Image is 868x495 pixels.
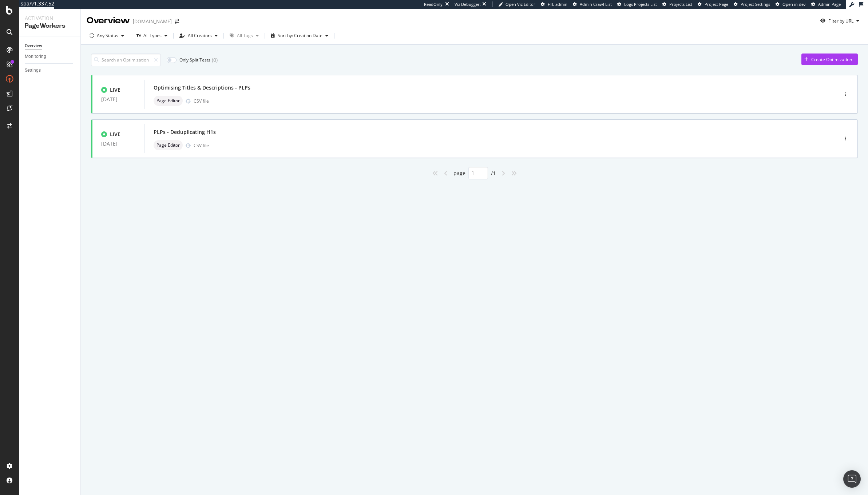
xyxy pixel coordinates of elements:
[188,33,212,38] div: All Creators
[212,56,218,64] div: ( 0 )
[455,1,481,7] div: Viz Debugger:
[237,33,253,38] div: All Tags
[133,30,170,41] button: All Types
[705,1,728,7] span: Project Page
[143,33,162,38] div: All Types
[424,1,444,7] div: ReadOnly:
[91,54,161,66] input: Search an Optimization
[801,54,858,65] button: Create Optimization
[453,167,496,179] div: page / 1
[87,30,127,41] button: Any Status
[441,167,451,179] div: angle-left
[156,143,180,147] span: Page Editor
[154,128,216,136] div: PLPs - Deduplicating H1s
[133,18,172,25] div: [DOMAIN_NAME]
[818,1,841,7] span: Admin Page
[25,67,75,74] a: Settings
[154,84,250,91] div: Optimising Titles & Descriptions - PLPs
[811,56,852,63] div: Create Optimization
[776,1,806,7] a: Open in dev
[175,19,179,24] div: arrow-right-arrow-left
[278,33,322,38] div: Sort by: Creation Date
[25,53,46,60] div: Monitoring
[811,1,841,7] a: Admin Page
[154,96,183,106] div: neutral label
[177,30,221,41] button: All Creators
[156,99,180,103] span: Page Editor
[843,470,861,488] div: Open Intercom Messenger
[499,167,508,179] div: angle-right
[548,1,567,7] span: FTL admin
[110,86,120,94] div: LIVE
[541,1,567,7] a: FTL admin
[828,18,853,24] div: Filter by URL
[268,30,331,41] button: Sort by: Creation Date
[227,30,262,41] button: All Tags
[97,33,118,38] div: Any Status
[25,42,42,50] div: Overview
[617,1,657,7] a: Logs Projects List
[624,1,657,7] span: Logs Projects List
[179,57,210,63] div: Only Split Tests
[580,1,612,7] span: Admin Crawl List
[741,1,770,7] span: Project Settings
[782,1,806,7] span: Open in dev
[506,1,535,7] span: Open Viz Editor
[194,98,209,104] div: CSV file
[25,67,41,74] div: Settings
[734,1,770,7] a: Project Settings
[25,22,75,30] div: PageWorkers
[508,167,520,179] div: angles-right
[25,53,75,60] a: Monitoring
[669,1,692,7] span: Projects List
[498,1,535,7] a: Open Viz Editor
[87,15,130,27] div: Overview
[573,1,612,7] a: Admin Crawl List
[101,141,136,147] div: [DATE]
[662,1,692,7] a: Projects List
[429,167,441,179] div: angles-left
[110,131,120,138] div: LIVE
[25,42,75,50] a: Overview
[101,96,136,102] div: [DATE]
[698,1,728,7] a: Project Page
[817,15,862,27] button: Filter by URL
[194,142,209,148] div: CSV file
[25,15,75,22] div: Activation
[154,140,183,150] div: neutral label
